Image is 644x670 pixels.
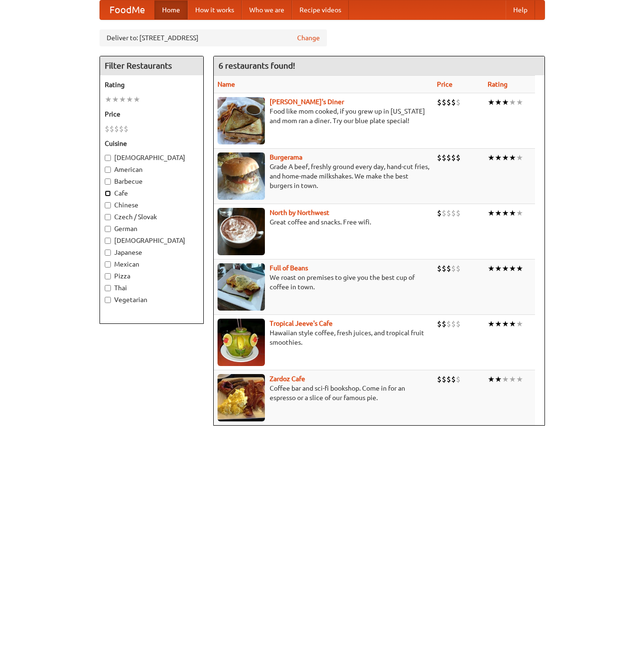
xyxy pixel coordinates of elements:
[218,328,429,347] p: Hawaiian style coffee, fresh juices, and tropical fruit smoothies.
[446,319,451,329] li: $
[105,167,111,173] input: American
[105,155,111,161] input: [DEMOGRAPHIC_DATA]
[509,208,516,218] li: ★
[488,208,495,218] li: ★
[516,97,523,107] li: ★
[495,152,502,163] li: ★
[437,263,442,274] li: $
[488,319,495,329] li: ★
[506,0,535,19] a: Help
[218,273,429,292] p: We roast on premises to give you the best cup of coffee in town.
[133,94,140,105] li: ★
[488,152,495,163] li: ★
[442,319,446,329] li: $
[112,94,119,105] li: ★
[495,208,502,218] li: ★
[270,375,305,383] a: Zardoz Cafe
[218,319,265,366] img: jeeves.jpg
[242,0,292,19] a: Who we are
[218,152,265,200] img: burgerama.jpg
[100,0,154,19] a: FoodMe
[437,97,442,107] li: $
[105,224,199,233] label: German
[218,162,429,190] p: Grade A beef, freshly ground every day, hand-cut fries, and home-made milkshakes. We make the bes...
[516,263,523,274] li: ★
[105,80,199,89] h5: Rating
[509,374,516,384] li: ★
[502,97,509,107] li: ★
[495,97,502,107] li: ★
[446,97,451,107] li: $
[509,263,516,274] li: ★
[109,124,114,134] li: $
[105,273,111,279] input: Pizza
[451,208,456,218] li: $
[297,33,320,43] a: Change
[218,61,295,70] ng-pluralize: 6 restaurants found!
[105,190,111,197] input: Cafe
[516,152,523,163] li: ★
[105,248,199,257] label: Japanese
[105,261,111,268] input: Mexican
[105,271,199,281] label: Pizza
[105,153,199,162] label: [DEMOGRAPHIC_DATA]
[451,319,456,329] li: $
[270,209,329,216] a: North by Northwest
[516,319,523,329] li: ★
[105,283,199,293] label: Thai
[119,124,124,134] li: $
[446,208,451,218] li: $
[488,80,508,88] a: Rating
[509,319,516,329] li: ★
[218,217,429,227] p: Great coffee and snacks. Free wifi.
[105,179,111,185] input: Barbecue
[105,94,112,105] li: ★
[456,152,461,163] li: $
[105,124,109,134] li: $
[270,320,333,327] a: Tropical Jeeve's Cafe
[456,208,461,218] li: $
[105,250,111,256] input: Japanese
[270,264,308,272] a: Full of Beans
[114,124,119,134] li: $
[442,97,446,107] li: $
[442,263,446,274] li: $
[100,29,327,46] div: Deliver to: [STREET_ADDRESS]
[218,107,429,125] p: Food like mom cooked, if you grew up in [US_STATE] and mom ran a diner. Try our blue plate special!
[218,263,265,311] img: beans.jpg
[105,202,111,208] input: Chinese
[502,152,509,163] li: ★
[105,238,111,244] input: [DEMOGRAPHIC_DATA]
[509,97,516,107] li: ★
[442,374,446,384] li: $
[437,152,442,163] li: $
[488,374,495,384] li: ★
[495,374,502,384] li: ★
[270,98,344,106] a: [PERSON_NAME]'s Diner
[451,374,456,384] li: $
[105,212,199,222] label: Czech / Slovak
[270,153,302,161] a: Burgerama
[188,0,242,19] a: How it works
[437,80,453,88] a: Price
[292,0,349,19] a: Recipe videos
[105,297,111,303] input: Vegetarian
[105,165,199,174] label: American
[105,259,199,269] label: Mexican
[218,208,265,255] img: north.jpg
[456,97,461,107] li: $
[105,109,199,119] h5: Price
[437,374,442,384] li: $
[516,374,523,384] li: ★
[495,319,502,329] li: ★
[502,374,509,384] li: ★
[446,374,451,384] li: $
[218,374,265,421] img: zardoz.jpg
[488,97,495,107] li: ★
